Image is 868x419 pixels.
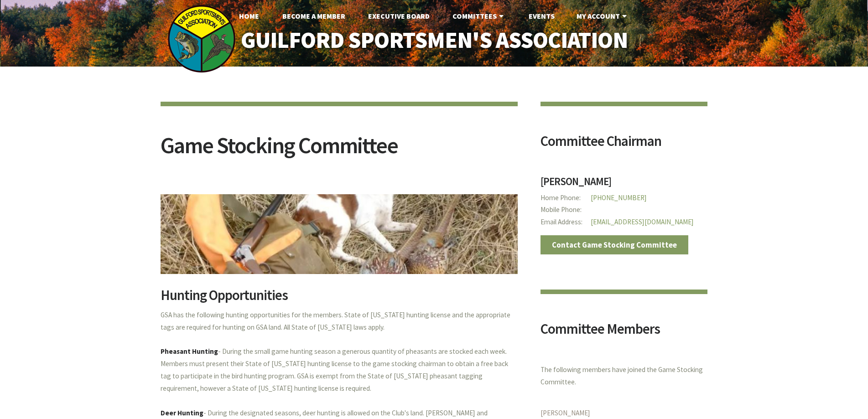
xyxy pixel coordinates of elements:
h2: Game Stocking Committee [161,134,518,168]
a: [PHONE_NUMBER] [591,193,647,202]
span: Email Address [541,216,591,228]
a: My Account [569,7,636,25]
a: [EMAIL_ADDRESS][DOMAIN_NAME] [591,217,694,226]
strong: Deer Hunting [161,409,203,417]
a: Home [232,7,266,25]
h2: Committee Members [541,322,708,343]
h2: Committee Chairman [541,134,708,155]
h3: [PERSON_NAME] [541,176,708,192]
a: Committees [445,7,513,25]
a: Executive Board [361,7,437,25]
span: Mobile Phone [541,204,591,216]
img: logo_sm.png [167,5,236,73]
p: The following members have joined the Game Stocking Committee. [541,364,708,388]
h2: Hunting Opportunities [161,288,518,309]
a: Contact Game Stocking Committee [541,235,689,254]
a: [PERSON_NAME] [541,409,590,417]
a: Guilford Sportsmen's Association [221,21,647,60]
span: Home Phone [541,192,591,204]
a: Become A Member [275,7,353,25]
strong: Pheasant Hunting [161,347,218,356]
a: Events [521,7,562,25]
